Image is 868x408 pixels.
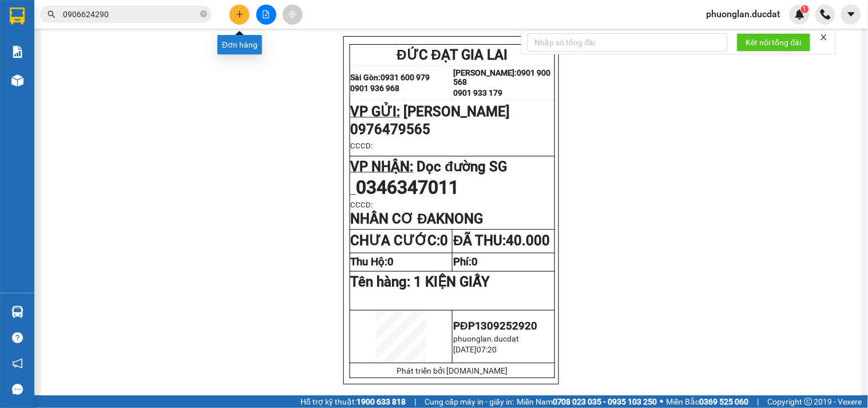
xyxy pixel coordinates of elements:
span: Hỗ trợ kỹ thuật: [300,395,406,408]
span: 1 [803,5,807,13]
button: aim [283,5,303,25]
span: close [820,33,828,41]
img: solution-icon [11,46,23,58]
span: copyright [804,398,812,406]
span: CCCD: [351,201,373,209]
strong: ĐÃ THU: [453,233,550,249]
span: [DATE] [453,345,477,354]
span: ⚪️ [660,399,664,404]
strong: 0901 900 568 [453,68,550,87]
strong: Thu Hộ: [351,256,394,268]
button: plus [229,5,249,25]
span: PĐP1309252920 [453,320,537,332]
span: Dọc đường SG [417,159,508,175]
span: 0 [441,233,449,249]
strong: 0931 600 979 [381,73,430,82]
span: 0976479565 [351,121,431,138]
img: warehouse-icon [11,306,23,318]
span: VP GỬI: [351,104,401,120]
img: phone-icon [821,9,831,19]
span: question-circle [12,332,23,343]
span: aim [288,10,296,18]
span: 0 [471,256,478,268]
span: [PERSON_NAME] [404,104,510,120]
span: phuonglan.ducdat [697,7,790,21]
span: close-circle [200,9,207,20]
span: phuonglan.ducdat [453,334,519,343]
span: 0346347011 [356,176,459,198]
button: file-add [256,5,276,25]
input: Nhập số tổng đài [528,33,728,52]
span: search [47,10,56,18]
strong: 0901 933 179 [453,88,502,97]
span: ĐỨC ĐẠT GIA LAI [397,47,508,63]
span: 07:20 [477,345,497,354]
span: | [758,395,759,408]
span: 40.000 [506,233,550,249]
strong: Sài Gòn: [351,73,381,82]
strong: 0369 525 060 [700,397,749,406]
span: | [414,395,416,408]
strong: CHƯA CƯỚC: [351,233,449,249]
sup: 1 [801,5,809,13]
span: caret-down [846,9,857,19]
span: Miền Bắc [667,395,749,408]
strong: 0901 936 968 [351,84,400,93]
span: Kết nối tổng đài [746,36,802,49]
span: close-circle [200,10,207,17]
span: file-add [262,10,270,18]
td: Phát triển bởi [DOMAIN_NAME] [350,363,555,378]
span: message [12,384,23,395]
img: logo-vxr [10,7,25,25]
span: 0 [388,256,394,268]
span: 1 KIỆN GIẤY [414,274,490,290]
span: plus [236,10,244,18]
strong: 0708 023 035 - 0935 103 250 [553,397,657,406]
strong: 1900 633 818 [356,397,406,406]
span: Tên hàng: [351,274,490,290]
img: warehouse-icon [11,74,23,87]
span: CCCD: [351,142,373,150]
span: VP NHẬN: [351,159,414,175]
input: Tìm tên, số ĐT hoặc mã đơn [63,8,198,21]
button: caret-down [841,5,861,25]
button: Kết nối tổng đài [737,33,811,52]
span: Miền Nam [517,395,657,408]
span: NHÂN CƠ ĐAKNONG [351,211,483,227]
strong: [PERSON_NAME]: [453,68,517,77]
span: Cung cấp máy in - giấy in: [425,395,514,408]
span: notification [12,358,23,369]
img: icon-new-feature [795,9,805,19]
strong: Phí: [453,256,478,268]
